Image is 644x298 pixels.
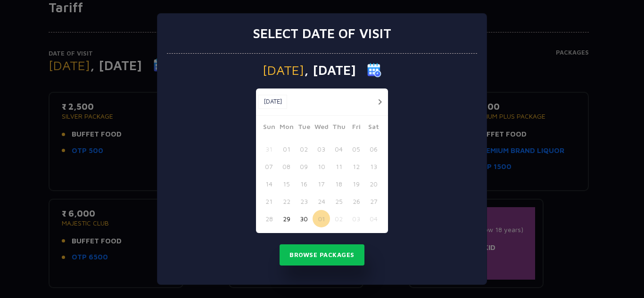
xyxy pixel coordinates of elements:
button: 17 [313,175,330,193]
button: [DATE] [258,95,287,109]
button: 07 [260,158,278,175]
button: 08 [278,158,295,175]
span: Sat [365,121,382,135]
button: 03 [313,140,330,158]
button: 02 [295,140,313,158]
button: 19 [347,175,365,193]
span: , [DATE] [304,64,356,77]
button: 06 [365,140,382,158]
button: 22 [278,193,295,210]
button: 30 [295,210,313,227]
img: calender icon [367,63,381,77]
button: 05 [347,140,365,158]
button: 11 [330,158,347,175]
span: [DATE] [263,64,304,77]
span: Fri [347,121,365,135]
button: 09 [295,158,313,175]
button: 21 [260,193,278,210]
button: 20 [365,175,382,193]
button: 23 [295,193,313,210]
button: 02 [330,210,347,227]
button: 31 [260,140,278,158]
h3: Select date of visit [253,25,391,41]
button: 15 [278,175,295,193]
button: 13 [365,158,382,175]
button: 28 [260,210,278,227]
span: Sun [260,121,278,135]
button: 27 [365,193,382,210]
button: Browse Packages [280,244,364,266]
span: Tue [295,121,313,135]
button: 26 [347,193,365,210]
button: 12 [347,158,365,175]
button: 16 [295,175,313,193]
button: 24 [313,193,330,210]
span: Thu [330,121,347,135]
button: 01 [313,210,330,227]
button: 04 [365,210,382,227]
button: 18 [330,175,347,193]
button: 04 [330,140,347,158]
button: 03 [347,210,365,227]
button: 25 [330,193,347,210]
span: Wed [313,121,330,135]
button: 01 [278,140,295,158]
button: 10 [313,158,330,175]
span: Mon [278,121,295,135]
button: 14 [260,175,278,193]
button: 29 [278,210,295,227]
